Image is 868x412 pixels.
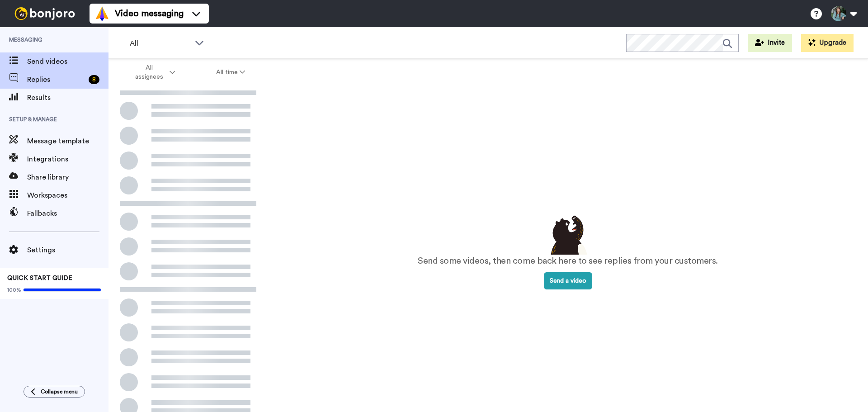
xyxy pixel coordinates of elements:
[801,34,854,52] button: Upgrade
[7,275,72,281] span: QUICK START GUIDE
[130,38,190,49] span: All
[27,154,108,165] span: Integrations
[545,213,590,255] img: results-emptystates.png
[27,136,108,147] span: Message template
[27,74,85,85] span: Replies
[544,272,592,289] button: Send a video
[27,245,108,256] span: Settings
[27,92,108,103] span: Results
[27,172,108,183] span: Share library
[95,6,109,21] img: vm-color.svg
[115,7,184,20] span: Video messaging
[131,63,168,81] span: All assignees
[89,75,99,84] div: 8
[11,7,79,20] img: bj-logo-header-white.svg
[544,278,592,284] a: Send a video
[27,190,108,201] span: Workspaces
[27,208,108,219] span: Fallbacks
[196,64,266,81] button: All time
[418,255,718,268] p: Send some videos, then come back here to see replies from your customers.
[7,286,21,294] span: 100%
[748,34,792,52] button: Invite
[24,386,85,398] button: Collapse menu
[27,56,108,67] span: Send videos
[41,388,78,395] span: Collapse menu
[110,60,196,85] button: All assignees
